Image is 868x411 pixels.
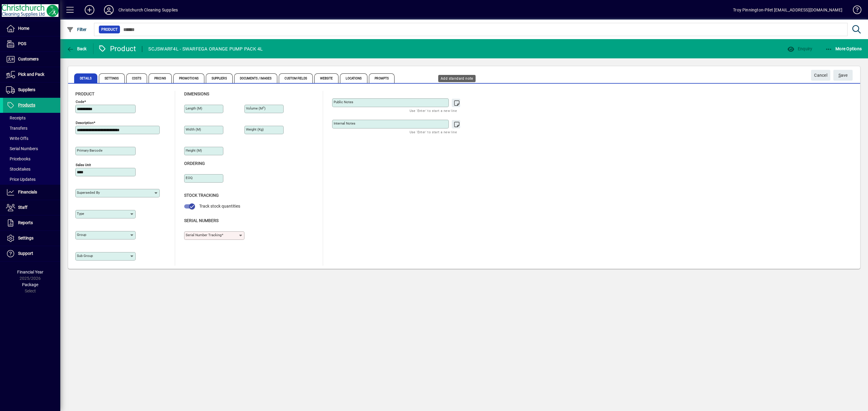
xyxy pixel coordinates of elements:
[65,43,88,54] button: Back
[184,193,219,198] span: Stock Tracking
[838,73,841,78] span: S
[6,156,30,161] span: Pricebooks
[3,82,60,97] a: Suppliers
[77,212,84,216] mat-label: Type
[186,233,222,237] mat-label: Serial Number tracking
[340,73,367,83] span: Locations
[22,282,38,287] span: Package
[126,73,147,83] span: Costs
[848,1,860,21] a: Knowledge Base
[65,24,88,35] button: Filter
[6,177,36,182] span: Price Updates
[18,72,44,77] span: Pick and Pack
[18,205,27,210] span: Staff
[3,246,60,261] a: Support
[3,52,60,67] a: Customers
[6,167,30,172] span: Stocktakes
[825,46,862,51] span: More Options
[67,46,87,51] span: Back
[369,73,395,83] span: Prompts
[410,128,457,135] mat-hint: Use 'Enter' to start a new line
[3,21,60,36] a: Home
[263,106,264,109] sup: 3
[3,215,60,230] a: Reports
[18,103,35,107] span: Products
[410,107,457,114] mat-hint: Use 'Enter' to start a new line
[811,70,830,81] button: Cancel
[3,174,60,184] a: Price Updates
[814,70,827,80] span: Cancel
[77,190,100,195] mat-label: Superseded by
[99,5,118,15] button: Profile
[18,236,33,240] span: Settings
[67,27,87,32] span: Filter
[334,121,355,125] mat-label: Internal Notes
[3,67,60,82] a: Pick and Pack
[6,126,27,131] span: Transfers
[184,161,205,166] span: Ordering
[186,148,202,153] mat-label: Height (m)
[18,87,35,92] span: Suppliers
[3,144,60,154] a: Serial Numbers
[77,254,93,258] mat-label: Sub group
[18,190,37,194] span: Financials
[3,123,60,133] a: Transfers
[6,136,28,141] span: Write Offs
[334,100,353,104] mat-label: Public Notes
[3,36,60,51] a: POS
[3,185,60,200] a: Financials
[6,146,38,151] span: Serial Numbers
[18,220,33,225] span: Reports
[3,164,60,174] a: Stocktakes
[98,44,136,54] div: Product
[234,73,278,83] span: Documents / Images
[18,251,33,256] span: Support
[3,133,60,144] a: Write Offs
[76,163,91,167] mat-label: Sales unit
[118,5,178,15] div: Christchurch Cleaning Supplies
[199,204,240,209] span: Track stock quantities
[186,106,202,110] mat-label: Length (m)
[74,73,97,83] span: Details
[833,70,853,81] button: Save
[18,26,29,31] span: Home
[101,26,118,32] span: Product
[206,73,233,83] span: Suppliers
[76,121,93,125] mat-label: Description
[6,116,26,120] span: Receipts
[838,70,848,80] span: ave
[17,270,43,274] span: Financial Year
[77,148,102,153] mat-label: Primary barcode
[80,5,99,15] button: Add
[3,200,60,215] a: Staff
[279,73,313,83] span: Custom Fields
[733,5,842,15] div: Troy Pinnington-Pilet [EMAIL_ADDRESS][DOMAIN_NAME]
[18,41,26,46] span: POS
[186,127,201,131] mat-label: Width (m)
[3,113,60,123] a: Receipts
[173,73,204,83] span: Promotions
[76,100,84,104] mat-label: Code
[3,154,60,164] a: Pricebooks
[246,106,266,110] mat-label: Volume (m )
[148,44,263,54] div: SCJSWARF4L - SWARFEGA ORANGE PUMP PACK 4L
[184,218,219,223] span: Serial Numbers
[186,176,193,180] mat-label: EOQ
[184,91,209,96] span: Dimensions
[246,127,264,131] mat-label: Weight (Kg)
[438,75,476,82] div: Add standard note
[60,43,93,54] app-page-header-button: Back
[3,231,60,246] a: Settings
[75,91,94,96] span: Product
[149,73,172,83] span: Pricing
[99,73,125,83] span: Settings
[77,233,86,237] mat-label: Group
[824,43,863,54] button: More Options
[314,73,339,83] span: Website
[18,57,39,61] span: Customers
